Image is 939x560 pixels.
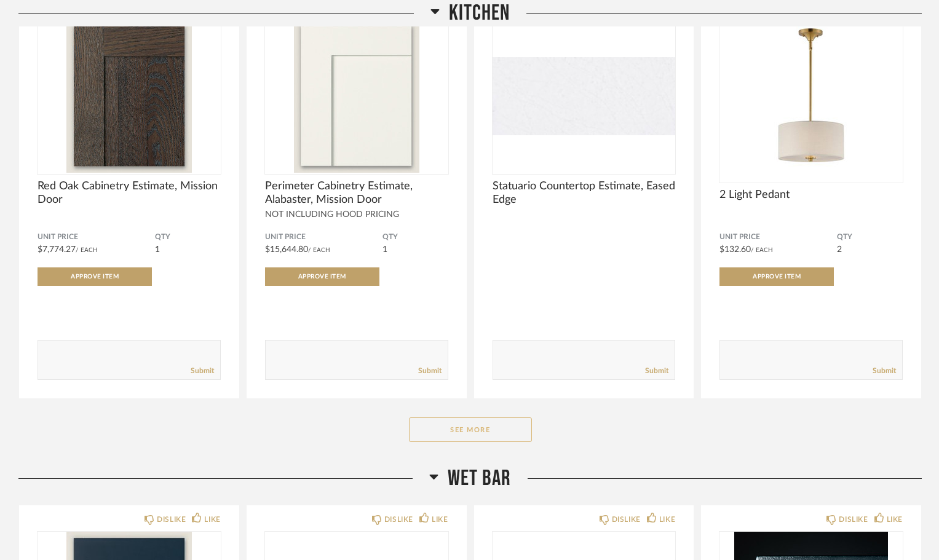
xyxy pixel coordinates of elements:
[753,274,801,280] span: Approve Item
[384,513,413,526] div: DISLIKE
[76,247,98,253] span: / Each
[265,267,379,286] button: Approve Item
[155,245,160,254] span: 1
[204,513,220,526] div: LIKE
[873,366,896,376] a: Submit
[308,247,330,253] span: / Each
[448,465,511,492] span: Wet Bar
[659,513,675,526] div: LIKE
[38,19,221,173] img: undefined
[719,188,903,202] span: 2 Light Pedant
[432,513,448,526] div: LIKE
[38,267,152,286] button: Approve Item
[839,513,868,526] div: DISLIKE
[719,19,903,173] img: undefined
[191,366,214,376] a: Submit
[38,232,155,242] span: Unit Price
[493,19,676,173] img: undefined
[409,417,532,442] button: See More
[265,179,448,207] span: Perimeter Cabinetry Estimate, Alabaster, Mission Door
[265,232,382,242] span: Unit Price
[382,245,387,254] span: 1
[38,245,76,254] span: $7,774.27
[837,245,842,254] span: 2
[265,19,448,173] img: undefined
[298,274,346,280] span: Approve Item
[157,513,186,526] div: DISLIKE
[493,179,676,207] span: Statuario Countertop Estimate, Eased Edge
[418,366,442,376] a: Submit
[155,232,221,242] span: QTY
[719,245,751,254] span: $132.60
[645,366,668,376] a: Submit
[382,232,448,242] span: QTY
[71,274,119,280] span: Approve Item
[265,210,448,220] div: NOT INCLUDING HOOD PRICING
[837,232,903,242] span: QTY
[719,267,834,286] button: Approve Item
[38,179,221,207] span: Red Oak Cabinetry Estimate, Mission Door
[719,232,837,242] span: Unit Price
[719,19,903,173] div: 0
[265,245,308,254] span: $15,644.80
[751,247,773,253] span: / Each
[612,513,641,526] div: DISLIKE
[887,513,903,526] div: LIKE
